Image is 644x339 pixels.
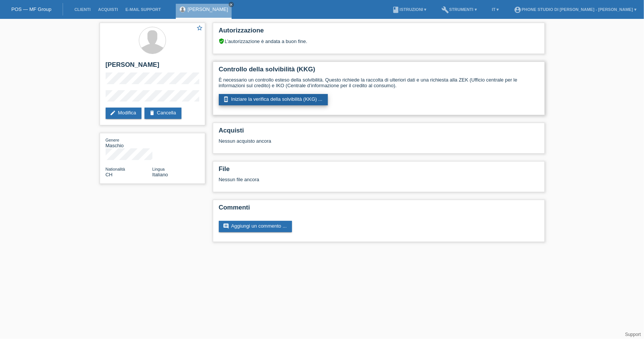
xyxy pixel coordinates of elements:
h2: [PERSON_NAME] [106,61,199,72]
a: account_circlePhone Studio di [PERSON_NAME] - [PERSON_NAME] ▾ [510,7,640,12]
span: Nationalità [106,167,125,171]
a: perm_device_informationIniziare la verifica della solvibilità (KKG) ... [219,94,328,105]
i: account_circle [514,6,522,14]
h2: Autorizzazione [219,27,539,38]
div: Nessun acquisto ancora [219,138,539,149]
i: comment [223,223,229,229]
div: Maschio [106,137,152,148]
i: edit [110,110,116,116]
a: E-mail Support [122,7,165,12]
span: Svizzera [106,172,113,177]
i: book [392,6,400,14]
a: Acquisti [94,7,122,12]
a: editModifica [106,108,141,119]
span: Genere [106,138,120,142]
div: Nessun file ancora [219,177,449,182]
a: bookIstruzioni ▾ [388,7,430,12]
a: Clienti [71,7,94,12]
a: POS — MF Group [11,6,51,12]
i: perm_device_information [223,96,229,102]
a: close [229,2,234,7]
i: verified_user [219,38,225,44]
i: close [229,3,233,6]
h2: File [219,165,539,177]
a: IT ▾ [488,7,503,12]
span: Lingua [152,167,165,171]
h2: Controllo della solvibilità (KKG) [219,66,539,77]
div: L’autorizzazione è andata a buon fine. [219,38,539,44]
i: build [442,6,449,14]
span: Italiano [152,172,168,177]
a: [PERSON_NAME] [188,6,228,12]
a: buildStrumenti ▾ [438,7,481,12]
i: star_border [197,25,203,31]
a: Support [625,332,641,337]
a: deleteCancella [144,108,181,119]
h2: Commenti [219,204,539,215]
a: star_border [197,25,203,32]
i: delete [149,110,155,116]
p: È necessario un controllo esteso della solvibilità. Questo richiede la raccolta di ulteriori dati... [219,77,539,88]
h2: Acquisti [219,127,539,138]
a: commentAggiungi un commento ... [219,221,292,232]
